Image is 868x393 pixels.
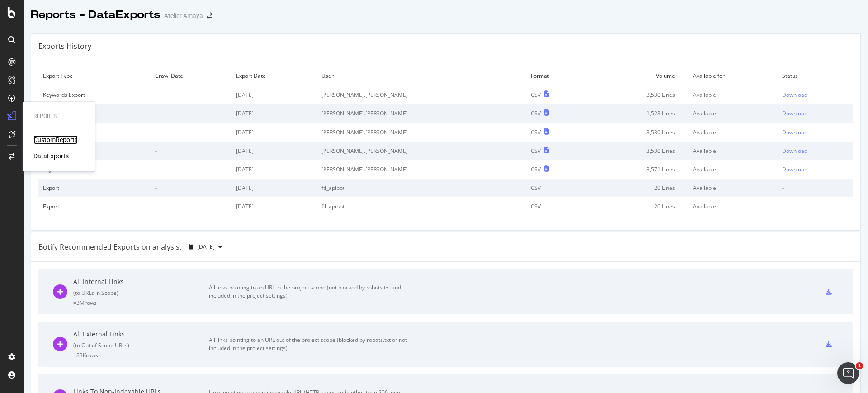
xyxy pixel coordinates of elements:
[151,142,232,160] td: -
[531,147,541,155] div: CSV
[782,109,807,117] div: Download
[33,152,69,161] a: DataExports
[526,179,587,197] td: CSV
[231,104,317,123] td: [DATE]
[231,123,317,142] td: [DATE]
[43,203,146,210] div: Export
[317,160,526,179] td: [PERSON_NAME].[PERSON_NAME]
[531,109,541,117] div: CSV
[778,179,853,197] td: -
[526,197,587,216] td: CSV
[531,91,541,99] div: CSV
[586,123,689,142] td: 3,530 Lines
[782,109,849,117] a: Download
[317,66,526,85] td: User
[151,85,232,104] td: -
[151,179,232,197] td: -
[209,284,412,300] div: All links pointing to an URL in the project scope (not blocked by robots.txt and included in the ...
[693,128,773,136] div: Available
[73,299,209,307] div: = 3M rows
[38,242,181,252] div: Botify Recommended Exports on analysis:
[693,91,773,99] div: Available
[33,113,84,120] div: Reports
[778,66,853,85] td: Status
[151,66,232,85] td: Crawl Date
[856,362,863,369] span: 1
[693,109,773,117] div: Available
[782,147,807,155] div: Download
[826,289,832,295] div: csv-export
[73,289,209,297] div: ( to URLs in Scope )
[586,142,689,160] td: 3,530 Lines
[531,166,541,173] div: CSV
[693,184,773,192] div: Available
[73,351,209,359] div: = 83K rows
[231,66,317,85] td: Export Date
[151,197,232,216] td: -
[317,104,526,123] td: [PERSON_NAME].[PERSON_NAME]
[231,142,317,160] td: [DATE]
[782,128,849,136] a: Download
[689,66,778,85] td: Available for
[231,85,317,104] td: [DATE]
[586,197,689,216] td: 20 Lines
[185,240,226,254] button: [DATE]
[586,160,689,179] td: 3,571 Lines
[73,277,209,286] div: All Internal Links
[782,166,849,173] a: Download
[317,179,526,197] td: ftl_apibot
[317,197,526,216] td: ftl_apibot
[782,91,849,99] a: Download
[73,330,209,339] div: All External Links
[197,243,215,251] span: 2025 Aug. 16th
[207,13,212,19] div: arrow-right-arrow-left
[586,104,689,123] td: 1,523 Lines
[693,203,773,210] div: Available
[231,179,317,197] td: [DATE]
[586,85,689,104] td: 3,530 Lines
[317,85,526,104] td: [PERSON_NAME].[PERSON_NAME]
[231,197,317,216] td: [DATE]
[778,197,853,216] td: -
[826,341,832,347] div: csv-export
[209,336,412,352] div: All links pointing to an URL out of the project scope (blocked by robots.txt or not included in t...
[586,66,689,85] td: Volume
[531,128,541,136] div: CSV
[38,41,91,52] div: Exports History
[782,128,807,136] div: Download
[33,135,78,144] a: CustomReports
[317,142,526,160] td: [PERSON_NAME].[PERSON_NAME]
[151,160,232,179] td: -
[782,166,807,173] div: Download
[317,123,526,142] td: [PERSON_NAME].[PERSON_NAME]
[73,341,209,349] div: ( to Out of Scope URLs )
[43,184,146,192] div: Export
[782,147,849,155] a: Download
[38,66,151,85] td: Export Type
[231,160,317,179] td: [DATE]
[526,66,587,85] td: Format
[151,123,232,142] td: -
[693,166,773,173] div: Available
[164,11,203,20] div: Atelier Amaya
[151,104,232,123] td: -
[31,7,160,23] div: Reports - DataExports
[782,91,807,99] div: Download
[693,147,773,155] div: Available
[43,91,146,99] div: Keywords Export
[837,362,859,384] iframe: Intercom live chat
[586,179,689,197] td: 20 Lines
